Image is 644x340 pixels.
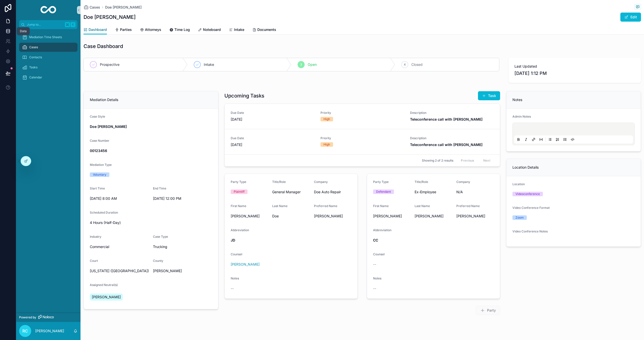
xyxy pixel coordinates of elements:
[415,214,452,219] span: [PERSON_NAME]
[89,27,107,32] span: Dashboard
[90,283,118,287] span: Assigned Neutral(s)
[373,276,381,280] span: Notes
[456,180,470,184] span: Company
[19,63,77,72] a: Tasks
[120,27,132,32] span: Parties
[169,25,190,35] a: Time Log
[84,14,136,21] h1: Doe [PERSON_NAME]
[84,25,107,35] a: Dashboard
[234,27,244,32] span: Intake
[145,27,161,32] span: Attorneys
[514,64,635,69] span: Last Updated
[456,214,494,219] span: [PERSON_NAME]
[27,23,63,27] span: Jump to...
[20,29,27,33] div: Data
[272,214,310,219] span: Doe
[512,182,525,186] span: Location
[373,252,385,256] span: Counsel
[231,180,246,184] span: Party Type
[231,117,314,122] span: [DATE]
[324,117,330,121] div: High
[456,189,494,195] span: N/A
[90,115,105,118] span: Case Style
[376,189,391,194] div: Defendant
[19,73,77,82] a: Calendar
[231,111,314,115] span: Due Date
[231,276,239,280] span: Notes
[320,111,404,115] span: Priority
[90,220,121,225] span: 4 Hours (Half-Day)
[272,204,288,208] span: Last Name
[478,91,500,100] button: Task
[29,35,62,39] span: Mediation Time Sheets
[204,62,214,67] span: Intake
[90,163,112,167] span: Mediation Type
[314,214,351,219] span: [PERSON_NAME]
[415,189,452,195] span: Ex-Employee
[373,214,411,219] span: [PERSON_NAME]
[90,211,118,214] span: Scheduled Duration
[153,269,182,273] span: [PERSON_NAME]
[16,313,80,322] a: Powered by
[422,159,453,163] span: Showing 2 of 2 results
[90,139,109,142] span: Case Number
[231,286,234,291] span: --
[93,172,106,177] div: Voluntary
[19,43,77,52] a: Cases
[272,180,286,184] span: Title/Role
[115,25,132,35] a: Parties
[140,25,161,35] a: Attorneys
[90,268,149,273] span: [US_STATE] ([GEOGRAPHIC_DATA])
[90,186,105,190] span: Start Time
[252,25,276,35] a: Documents
[308,62,317,67] span: Open
[314,189,351,195] span: Doe Auto Repair
[71,23,75,27] span: K
[231,142,314,147] span: [DATE]
[231,136,314,140] span: Due Date
[90,149,107,153] strong: 00123456
[153,259,163,263] span: County
[153,235,168,238] span: Case Type
[84,43,123,50] h1: Case Dashboard
[324,142,330,147] div: High
[231,262,260,267] a: [PERSON_NAME]
[373,238,378,242] strong: CC
[515,215,524,220] div: Zoom
[314,204,337,208] span: Preferred Name
[257,27,276,32] span: Documents
[22,328,28,334] span: RC
[90,235,101,238] span: Industry
[300,63,302,67] span: 3
[153,244,212,249] span: Trucking
[231,214,268,219] span: [PERSON_NAME]
[512,115,531,118] span: Admin Notes
[515,192,540,196] div: Videoconference
[105,5,142,10] a: Doe [PERSON_NAME]
[415,180,428,184] span: Title/Role
[512,165,539,169] span: Location Details
[90,98,118,102] span: Mediation Details
[153,196,212,201] span: [DATE] 12:00 PM
[203,27,221,32] span: Noteboard
[415,204,430,208] span: Last Name
[373,228,391,232] span: Abbreviation
[231,204,246,208] span: First Name
[231,238,235,242] strong: JD
[90,244,109,249] span: Commercial
[410,117,482,121] strong: Teleconference call with [PERSON_NAME]
[410,142,482,147] strong: Teleconference call with [PERSON_NAME]
[512,98,522,102] span: Notes
[373,286,376,291] span: --
[92,295,121,300] span: [PERSON_NAME]
[19,20,77,29] button: Jump to...K
[411,62,423,67] span: Closed
[225,104,500,129] a: Due Date[DATE]PriorityHighDescriptionTeleconference call with [PERSON_NAME]
[90,124,127,129] strong: Doe [PERSON_NAME]
[404,63,406,67] span: 4
[19,53,77,62] a: Contacts
[456,204,480,208] span: Preferred Name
